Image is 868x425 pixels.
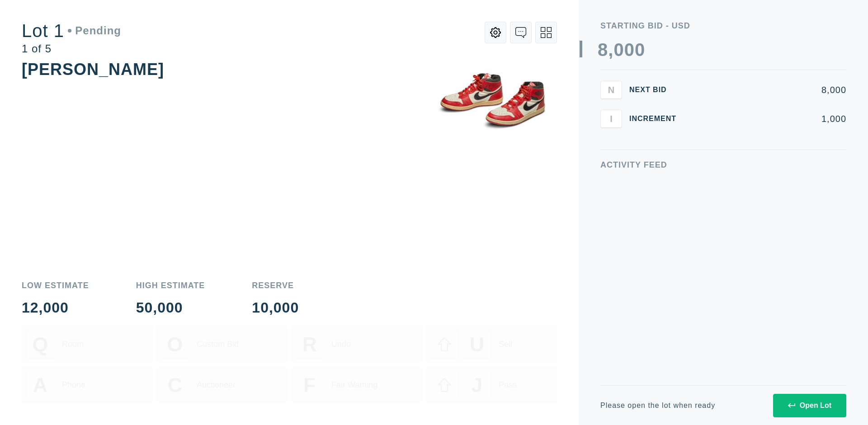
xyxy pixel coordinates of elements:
div: Please open the lot when ready [600,402,715,409]
div: Activity Feed [600,161,846,169]
div: [PERSON_NAME] [22,60,164,79]
div: 0 [613,41,624,59]
div: 1,000 [691,114,846,123]
div: , [608,41,613,221]
div: 50,000 [136,300,205,315]
div: Increment [629,115,684,122]
div: Next Bid [629,86,684,93]
button: N [600,81,622,99]
div: Low Estimate [22,281,89,290]
div: Lot 1 [22,22,121,40]
div: Starting Bid - USD [600,22,846,30]
div: 8 [598,41,608,59]
div: High Estimate [136,281,205,290]
div: Reserve [252,281,299,290]
button: I [600,110,622,128]
div: 0 [624,41,635,59]
span: I [610,113,613,124]
button: Open Lot [773,394,846,417]
div: Open Lot [788,402,831,410]
div: Pending [68,25,121,36]
span: N [608,84,614,95]
div: 12,000 [22,300,89,315]
div: 8,000 [691,85,846,94]
div: 0 [635,41,645,59]
div: 10,000 [252,300,299,315]
div: 1 of 5 [22,43,121,54]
